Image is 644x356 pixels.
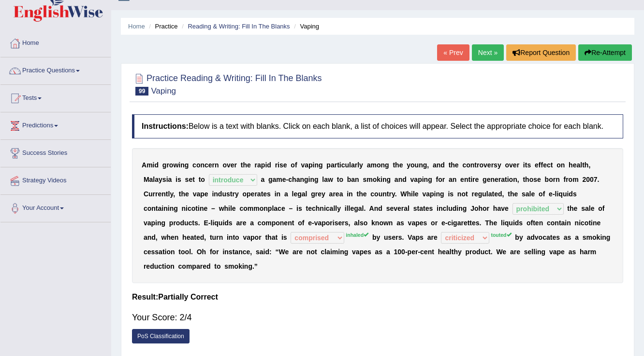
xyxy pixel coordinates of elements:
b: Instructions: [142,122,189,130]
b: t [525,161,527,169]
b: a [305,161,308,169]
b: g [162,161,167,169]
b: i [411,190,413,198]
b: m [572,176,578,183]
b: e [487,176,491,183]
b: r [553,176,556,183]
li: Practice [146,22,177,31]
b: p [200,190,205,198]
b: r [234,161,237,169]
b: n [436,190,440,198]
b: l [580,161,582,169]
b: d [267,161,271,169]
a: Strategy Videos [0,167,111,192]
button: Re-Attempt [578,44,632,61]
b: r [491,161,494,169]
b: n [180,161,185,169]
b: w [328,176,333,183]
b: u [345,161,350,169]
b: b [347,176,351,183]
b: r [335,161,337,169]
b: a [449,176,453,183]
b: r [517,161,519,169]
b: g [319,161,323,169]
b: e [158,190,161,198]
b: e [189,176,192,183]
b: r [166,161,169,169]
b: o [222,161,227,169]
b: i [178,161,180,169]
b: , [517,176,519,183]
b: h [451,161,455,169]
b: e [247,161,251,169]
b: - [286,176,289,183]
b: e [293,190,297,198]
b: l [168,190,170,198]
b: a [168,176,172,183]
li: Vaping [292,22,319,31]
b: g [185,161,189,169]
b: s [162,176,166,183]
b: e [263,190,267,198]
b: . [598,176,600,183]
b: n [457,190,462,198]
b: s [533,176,537,183]
b: r [212,161,215,169]
b: m [276,176,282,183]
b: r [155,190,158,198]
b: p [308,161,313,169]
b: s [494,161,498,169]
a: Next » [472,44,504,61]
b: p [261,161,265,169]
b: d [154,161,159,169]
b: y [359,161,363,169]
b: o [529,176,534,183]
b: a [367,161,371,169]
b: c [462,161,466,169]
b: p [430,190,434,198]
b: f [539,161,541,169]
b: n [161,190,166,198]
b: o [169,161,174,169]
b: s [527,161,531,169]
b: e [460,176,464,183]
b: u [379,190,383,198]
b: g [311,190,315,198]
b: t [166,190,168,198]
b: n [300,176,304,183]
b: b [545,176,549,183]
b: l [349,161,351,169]
b: n [314,161,319,169]
b: o [339,176,343,183]
b: v [193,190,197,198]
b: e [208,161,212,169]
b: c [370,190,374,198]
b: o [196,161,201,169]
b: v [422,190,426,198]
b: t [393,161,395,169]
b: t [387,190,389,198]
b: i [153,161,155,169]
b: w [173,161,178,169]
b: i [176,176,177,183]
b: r [333,190,335,198]
b: f [295,161,297,169]
b: e [573,161,577,169]
b: i [313,161,315,169]
b: p [326,161,331,169]
b: h [243,161,247,169]
b: f [541,161,543,169]
b: i [339,161,341,169]
b: e [251,190,255,198]
b: e [475,176,479,183]
b: a [257,161,261,169]
b: n [214,190,218,198]
b: e [399,161,403,169]
b: g [314,176,319,183]
b: r [255,161,257,169]
b: t [179,190,181,198]
b: s [450,190,454,198]
b: d [218,190,222,198]
b: f [436,176,439,183]
b: 0 [586,176,590,183]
